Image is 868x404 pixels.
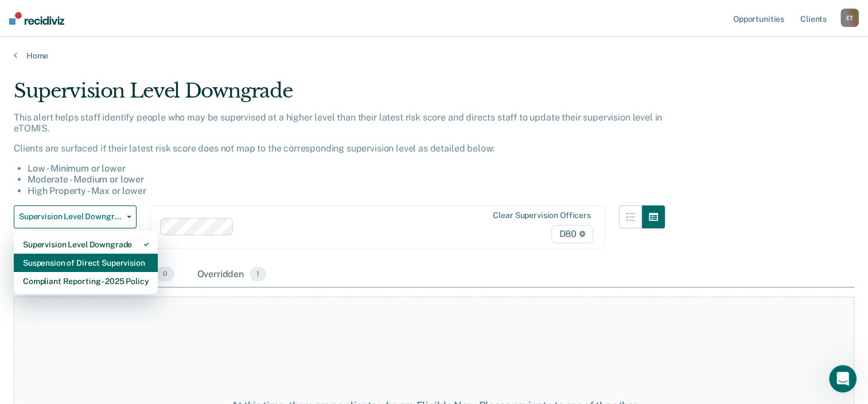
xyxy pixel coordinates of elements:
[829,365,857,393] iframe: Intercom live chat
[28,163,665,174] li: Low - Minimum or lower
[551,225,593,243] span: D80
[840,9,859,27] button: ET
[14,205,137,228] button: Supervision Level Downgrade
[156,267,174,282] span: 0
[195,262,269,288] div: Overridden1
[14,79,665,112] div: Supervision Level Downgrade
[250,267,266,282] span: 1
[23,235,149,254] div: Supervision Level Downgrade
[9,12,64,25] img: Recidiviz
[19,212,122,222] span: Supervision Level Downgrade
[840,9,859,27] div: E T
[14,112,665,134] p: This alert helps staff identify people who may be supervised at a higher level than their latest ...
[23,254,149,272] div: Suspension of Direct Supervision
[14,50,854,61] a: Home
[28,185,665,196] li: High Property - Max or lower
[493,211,590,220] div: Clear supervision officers
[23,272,149,290] div: Compliant Reporting - 2025 Policy
[14,143,665,154] p: Clients are surfaced if their latest risk score does not map to the corresponding supervision lev...
[28,174,665,185] li: Moderate - Medium or lower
